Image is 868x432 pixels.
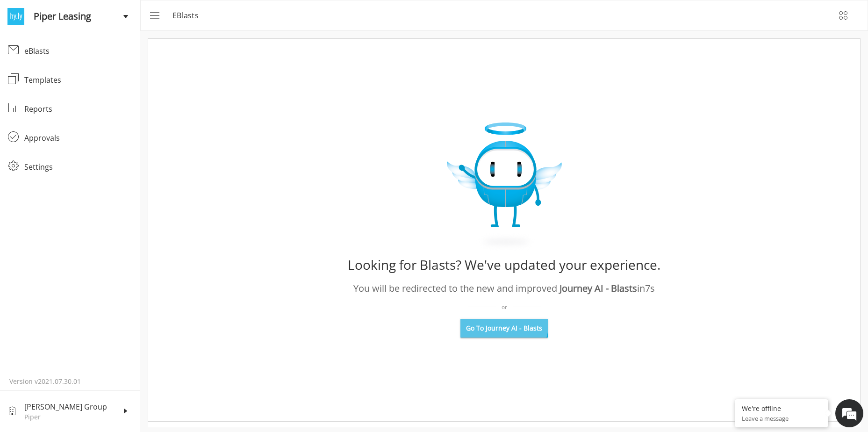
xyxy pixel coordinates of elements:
[143,4,165,27] button: menu
[34,9,123,23] span: Piper Leasing
[742,404,821,413] div: We're offline
[7,8,24,25] img: logo
[353,281,655,295] div: You will be redirected to the new and improved in 7 s
[560,282,637,295] span: Journey AI - Blasts
[348,253,660,276] div: Looking for Blasts? We've updated your experience.
[24,74,132,86] div: Templates
[24,161,132,173] div: Settings
[9,377,130,386] p: Version v2021.07.30.01
[24,103,132,115] div: Reports
[460,319,548,338] button: Go To Journey AI - Blasts
[466,324,542,333] span: Go To Journey AI - Blasts
[24,45,132,57] div: eBlasts
[468,303,541,311] div: or
[24,132,132,144] div: Approvals
[742,414,821,423] p: Leave a message
[172,10,204,21] p: eBlasts
[447,122,562,251] img: expiry_Image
